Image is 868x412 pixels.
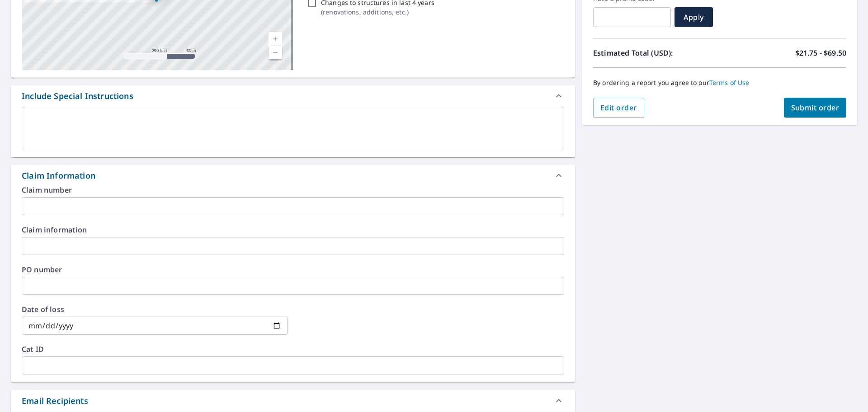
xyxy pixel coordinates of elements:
[22,170,95,182] div: Claim Information
[11,165,575,186] div: Claim Information
[675,7,713,27] button: Apply
[593,79,846,87] p: By ordering a report you agree to our
[795,47,846,58] p: $21.75 - $69.50
[600,103,637,113] span: Edit order
[593,98,644,118] button: Edit order
[22,186,564,194] label: Claim number
[269,32,282,46] a: Current Level 17, Zoom In
[682,12,706,22] span: Apply
[269,46,282,59] a: Current Level 17, Zoom Out
[709,78,750,87] a: Terms of Use
[321,7,434,17] p: ( renovations, additions, etc. )
[11,85,575,107] div: Include Special Instructions
[11,390,575,412] div: Email Recipients
[593,47,720,58] p: Estimated Total (USD):
[22,395,88,407] div: Email Recipients
[22,346,564,353] label: Cat ID
[22,226,564,233] label: Claim information
[784,98,847,118] button: Submit order
[22,90,133,102] div: Include Special Instructions
[22,306,288,313] label: Date of loss
[791,103,840,113] span: Submit order
[22,266,564,273] label: PO number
